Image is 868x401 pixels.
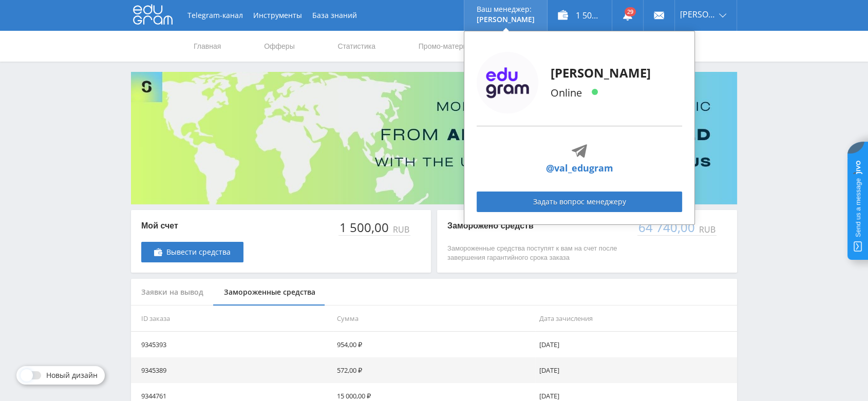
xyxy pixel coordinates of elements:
[131,305,333,332] th: ID заказа
[551,85,651,101] p: Online
[697,225,716,234] div: RUB
[477,15,535,24] p: [PERSON_NAME]
[333,332,535,357] td: 954,00 ₽
[131,72,737,204] img: Banner
[214,279,326,306] div: Замороженные средства
[333,305,535,332] th: Сумма
[637,220,697,235] div: 64 740,00
[193,31,222,62] a: Главная
[141,220,243,232] p: Мой счет
[477,52,538,113] img: edugram_logo.png
[418,31,481,62] a: Промо-материалы
[680,10,716,18] span: [PERSON_NAME]
[166,248,231,256] span: Вывести средства
[535,357,737,383] td: [DATE]
[447,244,627,262] p: Замороженные средства поступят к вам на счет после завершения гарантийного срока заказа
[131,279,214,306] div: Заявки на вывод
[336,31,376,62] a: Статистика
[477,5,535,13] p: Ваш менеджер:
[551,65,651,81] p: [PERSON_NAME]
[447,220,627,232] p: Заморожено средств
[333,357,535,383] td: 572,00 ₽
[46,371,98,379] span: Новый дизайн
[131,332,333,357] td: 9345393
[141,242,243,262] a: Вывести средства
[477,192,682,212] a: Задать вопрос менеджеру
[546,161,613,175] a: @val_edugram
[391,225,410,234] div: RUB
[131,357,333,383] td: 9345389
[263,31,296,62] a: Офферы
[338,220,391,235] div: 1 500,00
[535,332,737,357] td: [DATE]
[535,305,737,332] th: Дата зачисления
